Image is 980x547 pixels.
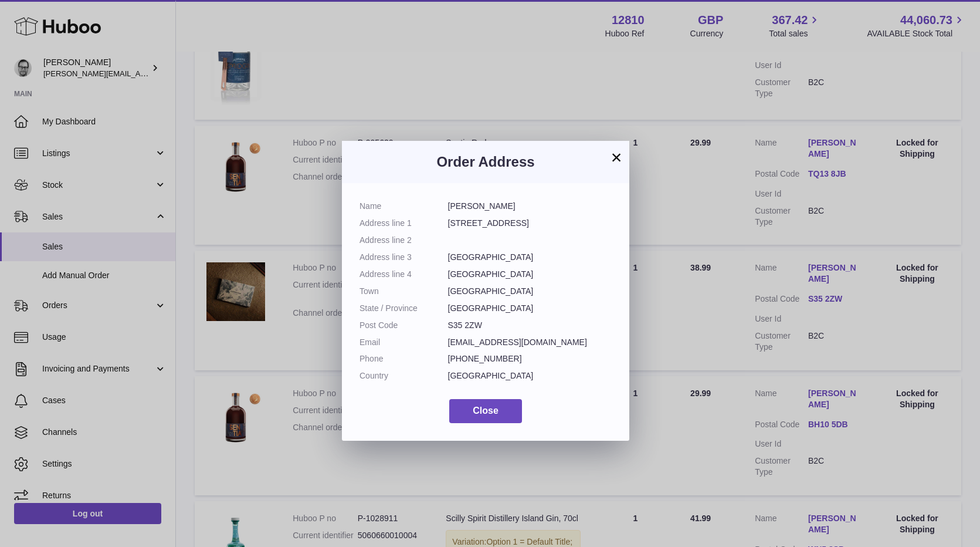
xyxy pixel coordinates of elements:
[448,337,612,348] dd: [EMAIL_ADDRESS][DOMAIN_NAME]
[117,74,126,83] img: tab_keywords_by_traffic_grey.svg
[19,31,28,40] img: website_grey.svg
[360,286,448,297] dt: Town
[448,370,612,381] dd: [GEOGRAPHIC_DATA]
[448,320,612,331] dd: S35 2ZW
[360,269,448,280] dt: Address line 4
[448,201,612,212] dd: [PERSON_NAME]
[360,153,612,171] h3: Order Address
[45,75,105,83] div: Domain Overview
[360,303,448,314] dt: State / Province
[360,353,448,364] dt: Phone
[30,31,129,40] div: Domain: [DOMAIN_NAME]
[33,19,57,28] div: v 4.0.25
[473,406,499,416] span: Close
[32,74,41,83] img: tab_domain_overview_orange.svg
[360,218,448,229] dt: Address line 1
[360,235,448,246] dt: Address line 2
[360,201,448,212] dt: Name
[448,353,612,364] dd: [PHONE_NUMBER]
[360,337,448,348] dt: Email
[360,320,448,331] dt: Post Code
[448,252,612,263] dd: [GEOGRAPHIC_DATA]
[130,75,198,83] div: Keywords by Traffic
[448,303,612,314] dd: [GEOGRAPHIC_DATA]
[19,19,28,28] img: logo_orange.svg
[448,269,612,280] dd: [GEOGRAPHIC_DATA]
[448,218,612,229] dd: [STREET_ADDRESS]
[360,370,448,381] dt: Country
[360,252,448,263] dt: Address line 3
[449,399,522,423] button: Close
[609,150,623,164] button: ×
[448,286,612,297] dd: [GEOGRAPHIC_DATA]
